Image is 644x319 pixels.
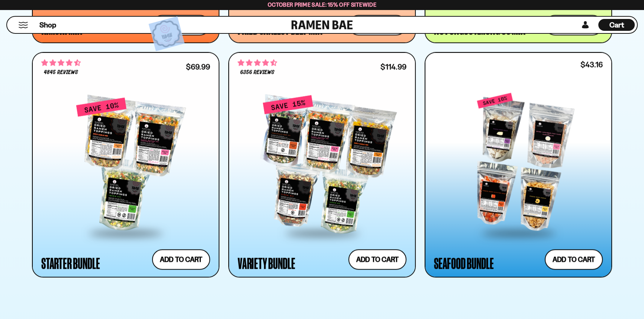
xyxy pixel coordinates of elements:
div: $114.99 [380,63,406,70]
span: 6356 reviews [240,69,274,75]
a: 4.63 stars 6356 reviews $114.99 Variety Bundle Add to cart [228,52,416,277]
a: $43.16 Seafood Bundle Add to cart [425,52,612,277]
span: Shop [39,20,56,30]
div: $43.16 [580,61,603,68]
div: Variety Bundle [238,256,295,270]
button: Mobile Menu Trigger [18,22,28,28]
div: Seafood Bundle [434,256,494,270]
div: Starter Bundle [41,256,100,270]
button: Add to cart [152,249,210,270]
span: 4.63 stars [238,58,277,68]
a: Shop [39,19,56,31]
span: Cart [609,20,624,29]
span: 4845 reviews [44,69,78,75]
div: Cart [598,17,635,33]
a: 4.71 stars 4845 reviews $69.99 Starter Bundle Add to cart [32,52,219,277]
span: 4.71 stars [41,58,81,68]
span: October Prime Sale: 15% off Sitewide [268,1,376,8]
button: Add to cart [545,249,603,270]
div: $69.99 [186,63,210,70]
button: Add to cart [348,249,406,270]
